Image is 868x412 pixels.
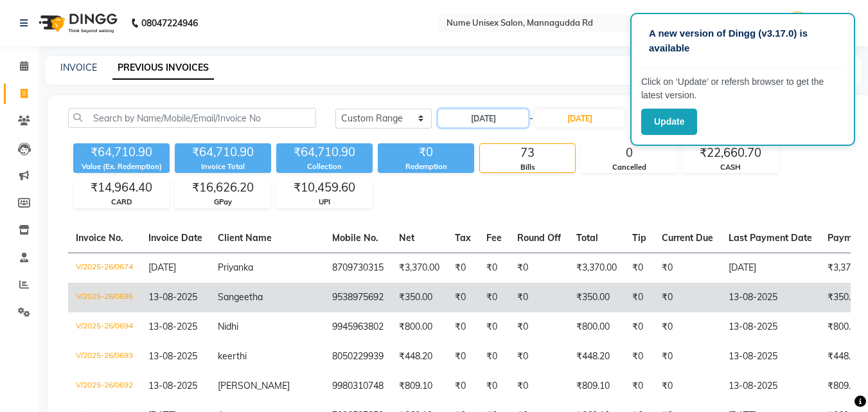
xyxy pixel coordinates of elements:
span: - [529,112,533,125]
div: 0 [581,144,677,162]
div: CASH [683,162,778,173]
div: ₹64,710.90 [73,143,170,161]
td: V/2025-26/0694 [68,312,141,342]
td: ₹350.00 [391,283,447,312]
td: ₹0 [654,342,721,372]
td: ₹0 [624,253,654,283]
td: ₹0 [624,342,654,372]
td: V/2025-26/0695 [68,283,141,312]
input: Search by Name/Mobile/Email/Invoice No [68,108,316,128]
span: Priyanka [218,262,253,273]
div: Value (Ex. Redemption) [73,161,170,172]
span: Tip [632,232,646,244]
span: [PERSON_NAME] [218,380,290,391]
div: 73 [480,144,575,162]
span: Tax [455,232,471,244]
td: ₹0 [509,253,569,283]
td: ₹800.00 [391,312,447,342]
td: ₹0 [479,372,509,401]
td: ₹800.00 [569,312,624,342]
span: 13-08-2025 [148,350,197,362]
td: 13-08-2025 [721,283,820,312]
input: End Date [535,109,624,127]
span: Current Due [662,232,713,244]
span: Client Name [218,232,272,244]
span: Nidhi [218,321,238,332]
p: Click on ‘Update’ or refersh browser to get the latest version. [641,75,844,102]
td: ₹3,370.00 [569,253,624,283]
div: Cancelled [581,162,677,173]
td: ₹809.10 [391,372,447,401]
td: ₹0 [654,253,721,283]
td: ₹0 [479,342,509,372]
td: 9945963802 [324,312,391,342]
td: ₹0 [509,372,569,401]
td: ₹448.20 [569,342,624,372]
span: Invoice Date [148,232,202,244]
span: Fee [486,232,502,244]
td: ₹0 [447,283,479,312]
input: Start Date [438,109,528,127]
td: ₹0 [624,372,654,401]
a: PREVIOUS INVOICES [112,57,214,80]
img: Admin [786,12,809,34]
div: Invoice Total [175,161,271,172]
span: Round Off [517,232,561,244]
td: ₹0 [624,312,654,342]
td: V/2025-26/0674 [68,253,141,283]
div: UPI [277,197,372,208]
td: [DATE] [721,253,820,283]
span: 13-08-2025 [148,380,197,391]
div: ₹14,964.40 [74,179,169,197]
td: ₹0 [654,283,721,312]
td: ₹0 [509,342,569,372]
td: ₹0 [509,283,569,312]
td: 13-08-2025 [721,312,820,342]
a: INVOICE [60,62,97,73]
td: ₹0 [624,283,654,312]
button: Update [641,109,697,135]
div: Redemption [378,161,474,172]
span: Last Payment Date [729,232,812,244]
td: 13-08-2025 [721,342,820,372]
span: Total [576,232,598,244]
td: ₹3,370.00 [391,253,447,283]
td: ₹0 [654,312,721,342]
td: 9980310748 [324,372,391,401]
p: A new version of Dingg (v3.17.0) is available [649,26,837,55]
td: V/2025-26/0692 [68,372,141,401]
div: ₹0 [378,143,474,161]
td: ₹0 [447,372,479,401]
td: ₹0 [479,253,509,283]
td: 9538975692 [324,283,391,312]
span: Sangeetha [218,291,263,303]
td: ₹0 [479,312,509,342]
span: Invoice No. [76,232,123,244]
div: ₹16,626.20 [175,179,270,197]
td: ₹350.00 [569,283,624,312]
td: ₹0 [447,312,479,342]
span: [DATE] [148,262,176,273]
div: ₹22,660.70 [683,144,778,162]
td: ₹0 [447,342,479,372]
b: 08047224946 [141,5,198,41]
span: 13-08-2025 [148,291,197,303]
td: ₹0 [654,372,721,401]
img: logo [33,5,121,41]
td: 13-08-2025 [721,372,820,401]
div: GPay [175,197,270,208]
td: 8050229939 [324,342,391,372]
td: ₹0 [447,253,479,283]
div: Collection [276,161,373,172]
div: CARD [74,197,169,208]
td: ₹0 [509,312,569,342]
div: ₹64,710.90 [276,143,373,161]
span: Mobile No. [332,232,378,244]
td: V/2025-26/0693 [68,342,141,372]
span: Net [399,232,414,244]
td: 8709730315 [324,253,391,283]
span: 13-08-2025 [148,321,197,332]
td: ₹448.20 [391,342,447,372]
div: Bills [480,162,575,173]
div: ₹64,710.90 [175,143,271,161]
